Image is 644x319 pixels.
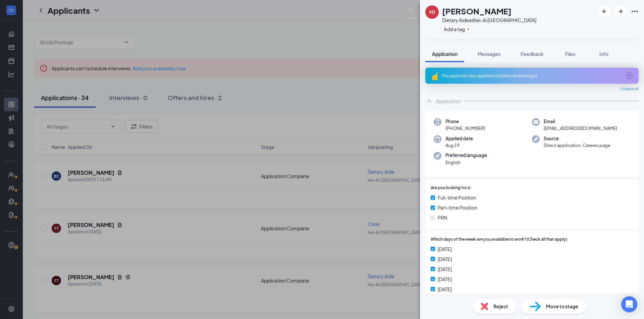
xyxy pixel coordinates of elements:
[445,142,473,149] span: Aug 19
[616,7,625,15] svg: ArrowRight
[445,135,473,142] span: Applied date
[429,9,435,15] div: MJ
[442,17,536,23] div: Dietary Aide at Kei-Ai [GEOGRAPHIC_DATA]
[431,236,567,243] span: Which days of the week are you available to work?(Check all that apply)
[441,73,621,79] div: This applicant also applied to 2 other job posting(s)
[436,98,461,104] div: Application
[442,25,472,32] button: PlusAdd a tag
[544,142,610,149] span: Direct application, Careers page
[493,303,508,310] span: Reject
[438,214,447,221] span: PRN
[625,72,633,80] svg: ArrowCircle
[438,275,452,283] span: [DATE]
[521,51,543,57] span: Feedback
[431,185,471,191] span: Are you looking for a:
[442,5,512,17] h1: [PERSON_NAME]
[565,51,575,57] span: Files
[445,159,487,166] span: English
[599,51,608,57] span: Info
[544,125,617,132] span: [EMAIL_ADDRESS][DOMAIN_NAME]
[438,286,452,293] span: [DATE]
[438,204,477,211] span: Part-time Position
[466,27,470,31] svg: Plus
[546,303,578,310] span: Move to stage
[432,51,458,57] span: Application
[438,245,452,253] span: [DATE]
[598,5,610,17] button: ArrowLeftNew
[425,97,433,105] svg: ChevronUp
[438,255,452,263] span: [DATE]
[621,296,637,312] div: Open Intercom Messenger
[445,152,487,159] span: Preferred language
[544,118,617,125] span: Email
[445,118,485,125] span: Phone
[631,7,639,15] svg: Ellipses
[600,7,608,15] svg: ArrowLeftNew
[478,51,500,57] span: Messages
[445,125,485,132] span: [PHONE_NUMBER]
[438,194,476,201] span: Full-time Position
[620,86,639,92] span: Collapse all
[614,5,627,17] button: ArrowRight
[438,265,452,273] span: [DATE]
[544,135,610,142] span: Source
